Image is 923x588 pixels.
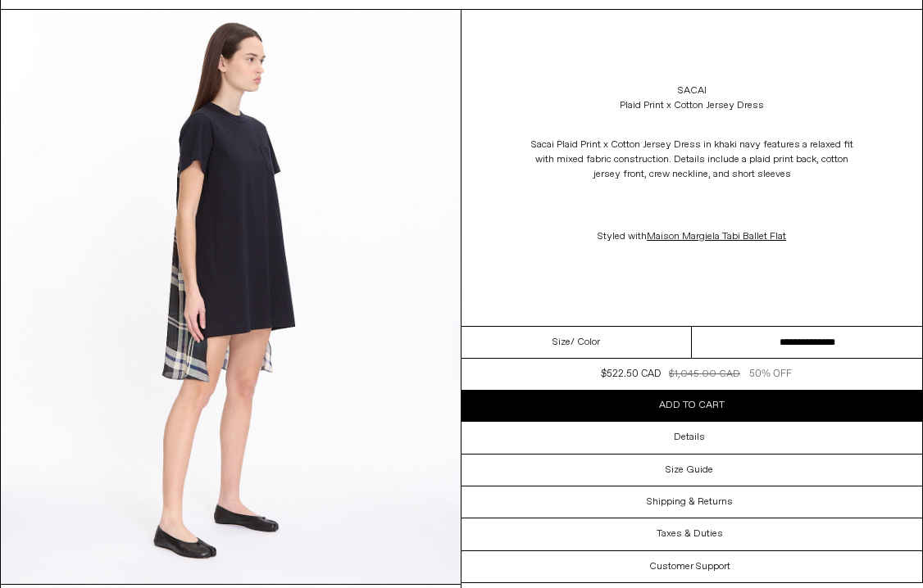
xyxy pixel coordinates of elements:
h3: Size Guide [666,464,713,476]
div: $522.50 CAD [601,367,661,382]
a: Sacai [678,84,707,98]
h3: Taxes & Duties [657,528,723,540]
p: Styled with [528,221,856,252]
img: Corbo-2025-04-015113copy2_1800x1800.jpg [1,10,461,584]
h3: Shipping & Returns [647,496,733,508]
div: $1,045.00 CAD [669,367,740,382]
div: 50% OFF [749,367,792,382]
div: Plaid Print x Cotton Jersey Dress [620,98,764,113]
h3: Customer Support [649,561,730,572]
p: Sacai Plaid Print x Cotton Jersey Dress in khaki navy features a relaxed fit with mixed fabric co... [528,129,856,190]
h3: Details [674,432,705,443]
span: Add to cart [659,399,725,412]
span: Size [552,335,571,350]
button: Add to cart [461,390,922,421]
span: / Color [571,335,600,350]
a: Maison Margiela Tabi Ballet Flat [647,230,786,243]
